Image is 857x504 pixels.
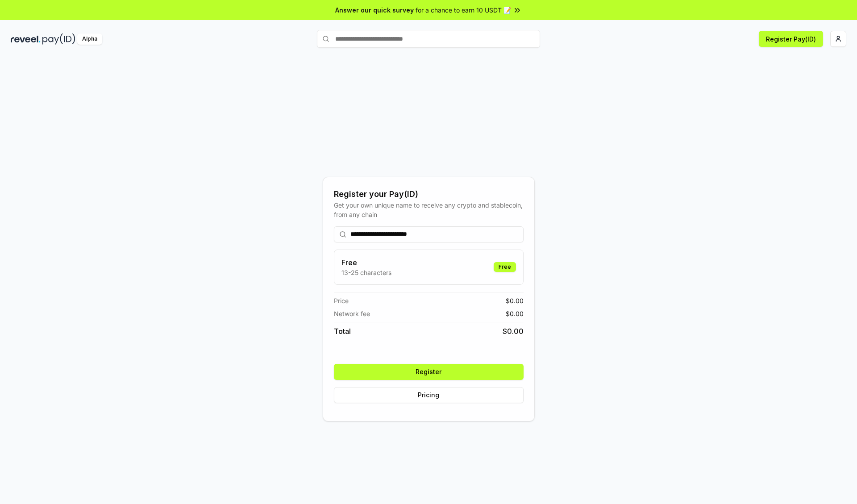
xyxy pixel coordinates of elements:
[334,387,524,403] button: Pricing
[503,326,524,337] span: $ 0.00
[334,188,524,200] div: Register your Pay(ID)
[341,268,391,277] p: 13-25 characters
[506,296,524,305] span: $ 0.00
[11,33,41,45] img: reveel_dark
[341,257,391,268] h3: Free
[759,31,823,47] button: Register Pay(ID)
[42,33,75,45] img: pay_id
[416,5,511,15] span: for a chance to earn 10 USDT 📝
[77,33,102,45] div: Alpha
[334,296,349,305] span: Price
[494,262,516,272] div: Free
[335,5,414,15] span: Answer our quick survey
[334,326,351,337] span: Total
[334,309,370,318] span: Network fee
[334,364,524,380] button: Register
[334,200,524,219] div: Get your own unique name to receive any crypto and stablecoin, from any chain
[506,309,524,318] span: $ 0.00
